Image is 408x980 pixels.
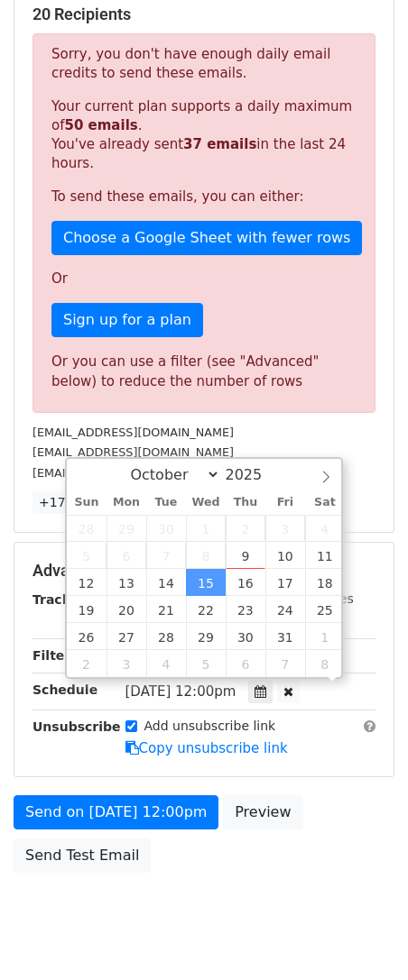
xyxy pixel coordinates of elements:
span: October 17, 2025 [265,569,305,596]
p: To send these emails, you can either: [51,188,357,206]
span: October 21, 2025 [146,596,186,623]
span: October 13, 2025 [107,569,146,596]
a: Preview [223,795,302,829]
span: November 1, 2025 [305,623,345,650]
span: October 9, 2025 [226,542,265,569]
a: Send Test Email [14,838,151,873]
span: November 8, 2025 [305,650,345,677]
strong: Unsubscribe [32,719,121,734]
span: October 30, 2025 [226,623,265,650]
span: October 8, 2025 [186,542,226,569]
span: October 2, 2025 [226,515,265,542]
a: Send on [DATE] 12:00pm [14,795,218,829]
span: [DATE] 12:00pm [125,683,236,700]
span: October 14, 2025 [146,569,186,596]
span: Sun [67,497,107,508]
strong: 50 emails [64,117,137,133]
small: [EMAIL_ADDRESS][DOMAIN_NAME] [32,445,234,459]
input: Year [220,466,285,483]
div: Or you can use a filter (see "Advanced" below) to reduce the number of rows [51,352,357,392]
span: October 26, 2025 [67,623,107,650]
span: November 7, 2025 [265,650,305,677]
strong: Filters [32,648,79,663]
p: Or [51,270,357,289]
span: October 19, 2025 [67,596,107,623]
strong: 37 emails [183,136,256,152]
span: October 3, 2025 [265,515,305,542]
h5: Advanced [32,561,376,581]
span: October 29, 2025 [186,623,226,650]
span: Fri [265,497,305,508]
span: October 31, 2025 [265,623,305,650]
span: October 4, 2025 [305,515,345,542]
a: +17 more [32,491,108,514]
span: October 11, 2025 [305,542,345,569]
a: Choose a Google Sheet with fewer rows [51,221,362,255]
span: October 6, 2025 [107,542,146,569]
span: November 5, 2025 [186,650,226,677]
span: Thu [226,497,265,508]
p: Your current plan supports a daily maximum of . You've already sent in the last 24 hours. [51,97,357,173]
label: UTM Codes [283,590,353,609]
span: October 23, 2025 [226,596,265,623]
span: October 24, 2025 [265,596,305,623]
span: October 10, 2025 [265,542,305,569]
label: Add unsubscribe link [144,717,276,736]
span: Sat [305,497,345,508]
span: November 2, 2025 [67,650,107,677]
small: [EMAIL_ADDRESS][DOMAIN_NAME] [32,466,234,480]
span: November 4, 2025 [146,650,186,677]
p: Sorry, you don't have enough daily email credits to send these emails. [51,45,357,83]
strong: Tracking [32,592,93,607]
span: October 22, 2025 [186,596,226,623]
span: November 3, 2025 [107,650,146,677]
span: October 25, 2025 [305,596,345,623]
span: November 6, 2025 [226,650,265,677]
span: October 7, 2025 [146,542,186,569]
span: October 27, 2025 [107,623,146,650]
span: October 1, 2025 [186,515,226,542]
a: Copy unsubscribe link [125,740,288,756]
span: September 30, 2025 [146,515,186,542]
span: October 20, 2025 [107,596,146,623]
strong: Schedule [32,682,97,697]
small: [EMAIL_ADDRESS][DOMAIN_NAME] [32,426,234,439]
span: September 29, 2025 [107,515,146,542]
a: Sign up for a plan [51,303,203,337]
span: October 28, 2025 [146,623,186,650]
span: October 15, 2025 [186,569,226,596]
span: October 18, 2025 [305,569,345,596]
span: September 28, 2025 [67,515,107,542]
span: Mon [107,497,146,508]
iframe: Chat Widget [318,893,408,980]
span: October 12, 2025 [67,569,107,596]
span: October 16, 2025 [226,569,265,596]
span: October 5, 2025 [67,542,107,569]
span: Wed [186,497,226,508]
h5: 20 Recipients [32,5,376,24]
span: Tue [146,497,186,508]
